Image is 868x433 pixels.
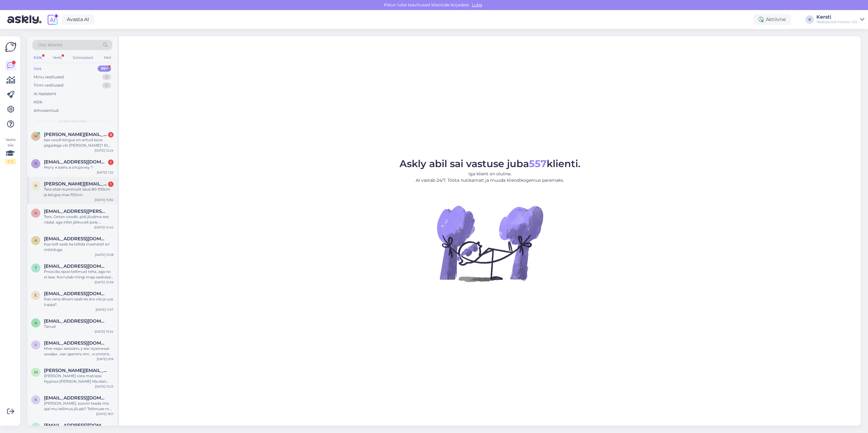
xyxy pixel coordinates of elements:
[44,269,114,280] div: Prooviks epoe tellimust teha, aga no ei lase. Korrutab mingi maja aadressi teemat, kuigi kõik and...
[435,188,545,298] img: Vestlus pole aktiivne
[816,15,858,20] div: Kersti
[62,14,94,25] a: Avasta AI
[384,2,470,8] font: Palun luba teavitused klientide kirjadest.
[5,41,16,53] img: Askly Logo
[35,266,37,270] span: t
[44,373,114,384] div: [PERSON_NAME] osta matrassi Hypnos [PERSON_NAME] Ma elan [GEOGRAPHIC_DATA]. Kas pakute saatmist [...
[44,132,107,137] span: marieta.mannilaan@mail.ee
[108,159,114,165] div: 1
[34,425,37,429] span: y
[416,177,564,183] font: AI vastab 24/7. Tööta nutikamalt ja muuda kliendikogemus paremaks.
[32,54,43,62] div: Kõik
[44,187,114,198] div: Tere otsin kummutit laius 80-100cm ja kõrgus max 100cm
[44,242,114,252] div: Kas teilt saab ka tellida madratsit eri mõõduga.
[46,13,59,26] img: explore-ai
[34,397,37,402] span: k
[44,214,114,225] div: Tere, Ootan voodit, pidi jõudma see nädal, aga infot jätkuvalt pole. [PERSON_NAME]
[529,158,547,170] b: 557
[95,198,114,202] div: [DATE] 15:30
[95,148,114,153] div: [DATE] 12:24
[34,211,37,215] span: k
[400,158,580,170] span: Askly abil sai vastuse juba klienti.
[44,181,107,187] span: kristi.villem@gmail.com
[95,252,114,257] div: [DATE] 15:58
[34,183,37,188] span: k
[44,346,114,357] div: Мне надо заказать у вас кухонные шкафы , как зделать ето , и оплата при получения или как?
[34,108,59,114] div: Arhiveeritud
[96,412,114,416] div: [DATE] 16:11
[44,318,107,324] span: almann.kaili@gmail.com
[44,296,114,307] div: Kas vana diivani saab ka ära viia ja uus tuppa?
[71,54,94,62] div: Sotsiaalsed
[34,91,56,97] div: AI Assistent
[44,137,114,148] div: kas voodi kõrgus on antud koos jalgadega või [PERSON_NAME]? Et kui sooviksin voodile juurde [PERS...
[52,54,63,62] div: Veeb
[44,324,114,329] div: Tänud
[95,329,114,334] div: [DATE] 15:34
[5,159,16,164] div: 1 / 3
[34,161,37,166] span: R
[97,170,114,175] div: [DATE] 1:22
[34,320,37,325] span: a
[34,370,38,374] span: m
[44,340,107,346] span: vitalikfedorcuk64@gmail.com
[98,66,111,72] div: 99+
[44,236,107,242] span: aikiraag@mail.ee
[34,74,64,80] div: Minu vestlused
[44,395,107,401] span: keerig@gmail.com
[108,181,114,187] div: 1
[34,293,37,298] span: e
[816,15,864,24] a: KerstiVeebipood Interior OÜ
[95,280,114,284] div: [DATE] 10:59
[108,132,114,138] div: 3
[96,307,114,312] div: [DATE] 11:57
[44,159,107,165] span: Rusulencu@yahoo.com
[34,99,42,105] div: Kõik
[44,423,107,428] span: ykrigulson@gmail.com
[44,209,107,214] span: kadri.sada@mail.ee
[34,82,63,88] div: Tiimi vestlused
[38,42,62,48] span: Otsi kliente
[5,137,16,148] font: Vaata siia
[470,2,484,8] span: Luba
[44,401,114,412] div: [PERSON_NAME], soovin teada mis ajal mu tellimus jõuab? Tellimuse nr 000006319
[44,263,107,269] span: thorgrupp@gmail.com
[94,225,114,230] div: [DATE] 14:42
[766,16,786,22] font: Aktiivne
[34,342,37,347] span: v
[44,165,114,170] div: Могу я взять в отсрочку ?
[103,54,112,62] div: Meil
[44,368,107,373] span: michal.karasiewicz@gmail.com
[58,118,87,124] span: Uued vestlused
[95,384,114,389] div: [DATE] 15:23
[102,74,111,80] div: 0
[97,357,114,361] div: [DATE] 9:16
[102,82,111,88] div: 0
[816,20,858,24] div: Veebipood Interior OÜ
[468,171,512,177] font: Iga klient on oluline.
[44,291,107,296] span: edapihlak15@gmail.com
[34,238,37,243] span: a
[34,134,38,138] span: m
[805,15,814,24] div: K
[34,66,42,72] div: Uus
